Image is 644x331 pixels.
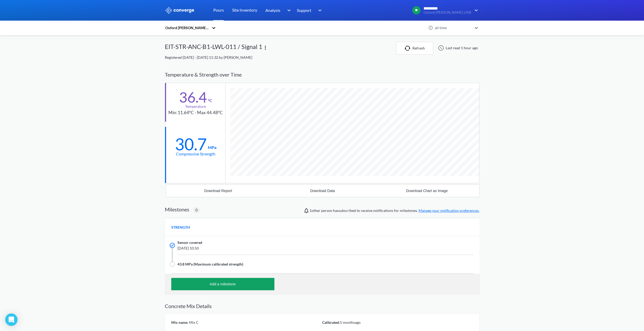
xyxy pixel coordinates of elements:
[177,240,202,245] span: Sensor covered
[471,7,479,13] img: downArrow.svg
[270,185,375,197] button: Download Data
[310,189,335,193] div: Download Data
[171,278,274,290] button: Add a milestone
[315,7,323,13] img: downArrow.svg
[165,55,252,60] span: Registered [DATE] - [DATE] 11:32 by [PERSON_NAME]
[322,320,340,325] span: Calibrated:
[171,320,188,325] span: Mix name:
[406,189,448,193] div: Download Chart as Image
[262,45,268,51] img: more.svg
[166,185,271,197] button: Download Report
[165,42,262,55] div: EIT-STR-ANC-B1-LWL-011 / Signal 1
[165,25,209,31] div: Oxford [PERSON_NAME] LMB
[195,207,198,213] span: 0
[185,104,206,109] div: Temperature
[179,91,207,104] div: 36.4
[175,138,207,151] div: 30.7
[303,208,309,214] img: notifications-icon.svg
[434,25,472,31] div: all time
[165,206,189,212] h2: Milestones
[423,11,471,14] span: Oxford [PERSON_NAME] LMB
[309,208,479,213] span: person has subscribed to receive notifications for milestones.
[5,313,18,326] div: Open Intercom Messenger
[284,7,292,13] img: downArrow.svg
[375,185,479,197] button: Download Chart as Image
[168,109,223,116] div: Min: 11.64°C - Max 44.48°C
[165,7,195,14] img: logo_ewhite.svg
[165,303,479,309] h2: Concrete Mix Details
[435,45,479,51] div: Last read 1 hour ago
[428,26,433,30] img: icon-clock.svg
[176,151,215,157] div: Compressive Strength
[171,225,190,230] span: STRENGTH
[396,42,433,55] button: Refresh
[265,7,280,13] span: Analysis
[204,189,232,193] div: Download Report
[177,261,243,267] span: 43.8 MPa (Maximum calibrated strength)
[419,208,479,213] a: Manage your notification preferences.
[405,46,412,51] img: icon-refresh.svg
[188,320,199,325] span: Mix C
[165,67,479,83] div: Temperature & Strength over Time
[177,245,411,251] span: [DATE] 10:50
[297,7,311,13] span: Support
[340,320,361,325] span: 5 months ago
[309,208,320,213] span: Nathan Rogers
